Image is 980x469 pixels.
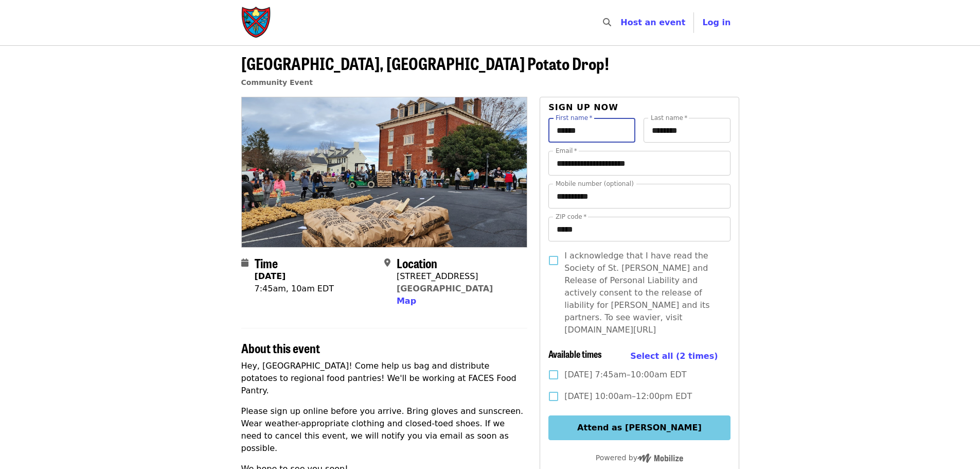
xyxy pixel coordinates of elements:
[397,295,416,307] button: Map
[255,271,286,281] strong: [DATE]
[603,18,611,27] i: search icon
[241,51,609,75] span: [GEOGRAPHIC_DATA], [GEOGRAPHIC_DATA] Potato Drop!
[548,347,602,360] span: Available times
[548,217,730,241] input: ZIP code
[397,284,493,293] a: [GEOGRAPHIC_DATA]
[651,115,687,121] label: Last name
[617,10,626,35] input: Search
[255,283,334,295] div: 7:45am, 10am EDT
[556,181,634,187] label: Mobile number (optional)
[241,258,248,268] i: calendar icon
[564,369,686,381] span: [DATE] 7:45am–10:00am EDT
[694,12,739,33] button: Log in
[630,351,718,361] span: Select all (2 times)
[241,78,313,86] a: Community Event
[255,254,278,272] span: Time
[556,214,586,220] label: ZIP code
[556,148,577,154] label: Email
[397,270,493,283] div: [STREET_ADDRESS]
[384,258,390,268] i: map-marker-alt icon
[548,151,730,176] input: Email
[241,6,272,39] img: Society of St. Andrew - Home
[637,454,683,463] img: Powered by Mobilize
[548,118,635,143] input: First name
[556,115,593,121] label: First name
[241,360,528,397] p: Hey, [GEOGRAPHIC_DATA]! Come help us bag and distribute potatoes to regional food pantries! We'll...
[397,254,437,272] span: Location
[241,339,320,357] span: About this event
[564,250,722,336] span: I acknowledge that I have read the Society of St. [PERSON_NAME] and Release of Personal Liability...
[548,102,618,112] span: Sign up now
[630,349,718,364] button: Select all (2 times)
[548,184,730,209] input: Mobile number (optional)
[596,454,683,462] span: Powered by
[397,296,416,306] span: Map
[548,415,730,440] button: Attend as [PERSON_NAME]
[564,390,692,403] span: [DATE] 10:00am–12:00pm EDT
[620,18,685,27] a: Host an event
[242,97,527,247] img: Farmville, VA Potato Drop! organized by Society of St. Andrew
[702,18,730,27] span: Log in
[241,405,528,455] p: Please sign up online before you arrive. Bring gloves and sunscreen. Wear weather-appropriate clo...
[644,118,730,143] input: Last name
